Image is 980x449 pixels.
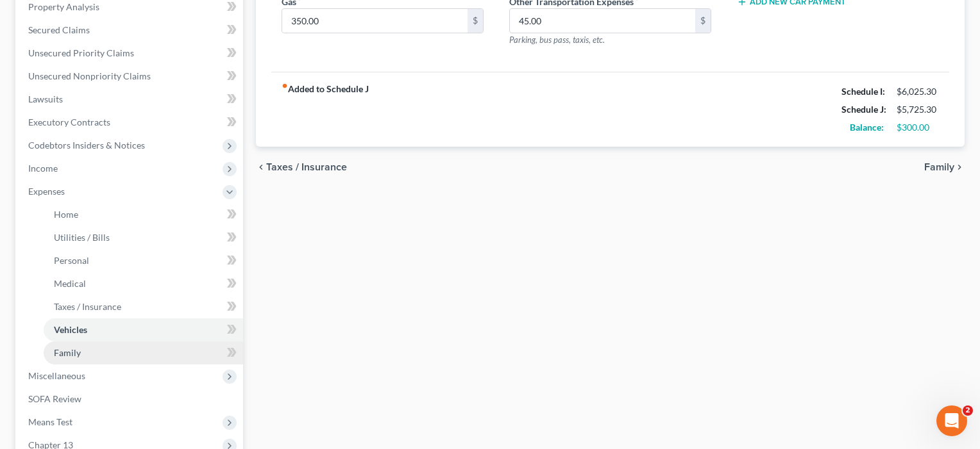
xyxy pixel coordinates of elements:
button: chevron_left Taxes / Insurance [256,162,347,172]
strong: Schedule I: [841,86,885,97]
span: Medical [54,278,86,289]
span: Family [54,347,81,358]
span: Utilities / Bills [54,232,110,243]
strong: Added to Schedule J [282,83,369,136]
a: SOFA Review [18,388,243,411]
span: Expenses [28,186,65,197]
iframe: Intercom live chat [936,405,967,436]
a: Executory Contracts [18,111,243,134]
button: Family chevron_right [924,162,965,172]
i: fiber_manual_record [282,83,288,89]
span: Means Test [28,416,72,427]
span: Unsecured Nonpriority Claims [28,70,151,81]
span: Home [54,209,78,220]
div: $ [468,9,483,33]
div: $300.00 [897,121,939,134]
a: Medical [44,272,243,295]
span: Miscellaneous [28,370,85,381]
span: Taxes / Insurance [54,301,121,312]
span: Codebtors Insiders & Notices [28,140,145,151]
span: Personal [54,255,89,266]
span: Executory Contracts [28,117,110,127]
strong: Schedule J: [841,104,886,115]
div: $5,725.30 [897,103,939,116]
div: $6,025.30 [897,85,939,98]
strong: Balance: [850,122,884,133]
a: Family [44,341,243,364]
span: 2 [963,405,973,416]
span: Lawsuits [28,94,63,104]
div: $ [695,9,711,33]
a: Taxes / Insurance [44,295,243,318]
span: Unsecured Priority Claims [28,47,134,58]
i: chevron_right [954,162,965,172]
a: Secured Claims [18,19,243,42]
input: -- [510,9,695,33]
span: Property Analysis [28,1,99,12]
input: -- [282,9,468,33]
a: Vehicles [44,318,243,341]
a: Lawsuits [18,88,243,111]
span: Parking, bus pass, taxis, etc. [509,35,605,45]
a: Personal [44,249,243,272]
span: Income [28,163,58,174]
i: chevron_left [256,162,266,172]
span: Family [924,162,954,172]
span: Vehicles [54,324,87,335]
span: SOFA Review [28,393,81,404]
span: Taxes / Insurance [266,162,347,172]
a: Unsecured Nonpriority Claims [18,65,243,88]
span: Secured Claims [28,24,90,35]
a: Utilities / Bills [44,226,243,249]
a: Home [44,203,243,226]
a: Unsecured Priority Claims [18,42,243,65]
